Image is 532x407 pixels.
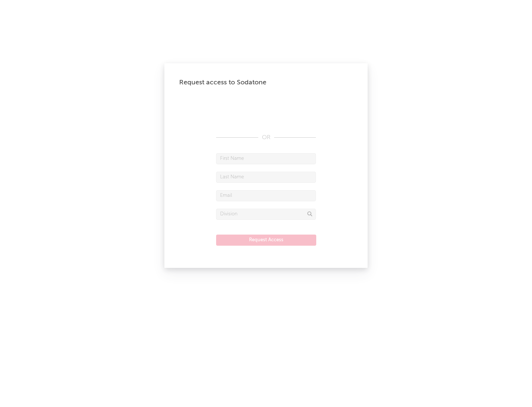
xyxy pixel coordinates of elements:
input: Last Name [216,172,316,183]
div: OR [216,133,316,142]
div: Request access to Sodatone [179,78,353,87]
button: Request Access [216,235,316,246]
input: Division [216,209,316,220]
input: Email [216,190,316,201]
input: First Name [216,153,316,164]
